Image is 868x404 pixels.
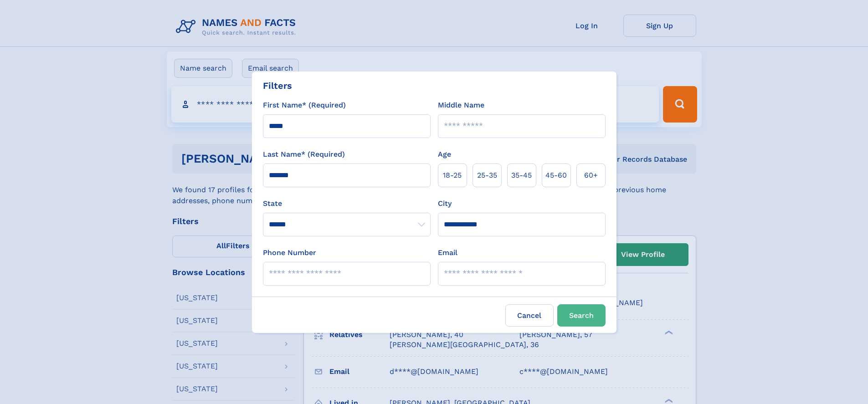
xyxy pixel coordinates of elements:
[511,170,532,181] span: 35‑45
[263,149,345,160] label: Last Name* (Required)
[438,247,457,258] label: Email
[263,79,292,92] div: Filters
[557,304,606,327] button: Search
[438,100,484,111] label: Middle Name
[584,170,598,181] span: 60+
[263,100,346,111] label: First Name* (Required)
[263,198,431,209] label: State
[438,198,452,209] label: City
[477,170,497,181] span: 25‑35
[263,247,316,258] label: Phone Number
[438,149,451,160] label: Age
[505,304,554,327] label: Cancel
[443,170,462,181] span: 18‑25
[545,170,567,181] span: 45‑60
